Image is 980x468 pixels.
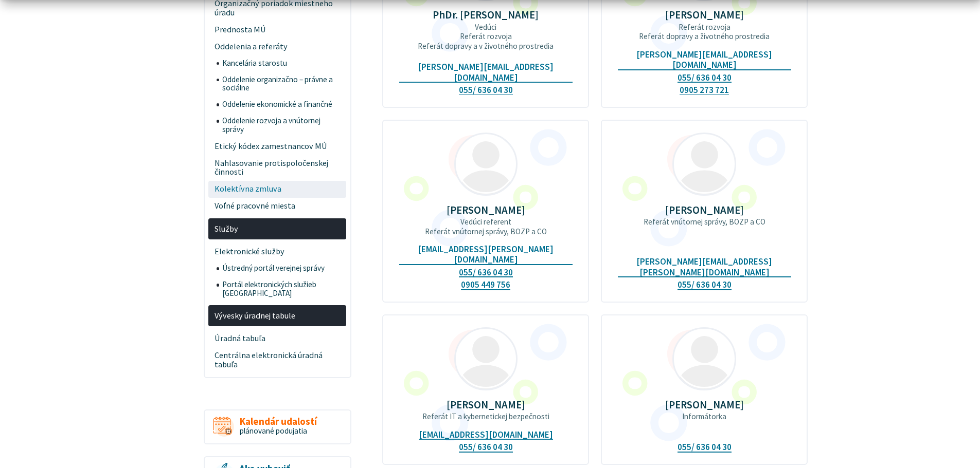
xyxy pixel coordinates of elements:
a: Služby [208,218,346,239]
p: Referát vnútornej správy, BOZP a CO [618,217,791,227]
a: 055/ 636 04 30 [678,72,732,83]
span: Kolektívna zmluva [215,181,341,198]
a: Oddelenie rozvoja a vnútornej správy [217,113,347,138]
a: Elektronické služby [208,243,346,260]
span: Centrálna elektronická úradná tabuľa [215,347,341,373]
p: Informátorka [618,412,791,421]
a: Prednosta MÚ [208,21,346,38]
span: Služby [215,220,341,237]
span: Kalendár udalostí [240,416,317,427]
a: 0905 449 756 [461,279,510,290]
span: Prednosta MÚ [215,21,341,38]
p: Referát rozvoja Referát dopravy a životného prostredia [618,23,791,41]
a: Ústredný portál verejnej správy [217,260,347,276]
a: [EMAIL_ADDRESS][DOMAIN_NAME] [419,429,553,440]
p: [PERSON_NAME] [618,204,791,216]
span: Elektronické služby [215,243,341,260]
a: 055/ 636 04 30 [459,267,513,278]
span: Etický kódex zamestnancov MÚ [215,138,341,155]
p: [PERSON_NAME] [618,9,791,21]
a: Kalendár udalostí plánované podujatia [204,409,351,445]
a: Voľné pracovné miesta [208,198,346,215]
span: Oddelenia a referáty [215,38,341,55]
a: Etický kódex zamestnancov MÚ [208,138,346,155]
span: Vývesky úradnej tabule [215,307,341,324]
a: Kancelária starostu [217,55,347,71]
a: 055/ 636 04 30 [678,442,732,453]
a: Vývesky úradnej tabule [208,305,346,326]
a: Oddelenia a referáty [208,38,346,55]
a: Oddelenie organizačno – právne a sociálne [217,71,347,97]
a: 055/ 636 04 30 [459,442,513,453]
a: [EMAIL_ADDRESS][PERSON_NAME][DOMAIN_NAME] [399,244,573,265]
a: Centrálna elektronická úradná tabuľa [208,347,346,373]
a: 055/ 636 04 30 [459,85,513,96]
span: Oddelenie organizačno – právne a sociálne [222,71,341,97]
p: Vedúci Referát rozvoja Referát dopravy a v životného prostredia [399,23,573,51]
p: Vedúci referent Referát vnútornej správy, BOZP a CO [399,217,573,236]
a: Portál elektronických služieb [GEOGRAPHIC_DATA] [217,276,347,302]
span: Kancelária starostu [222,55,341,71]
span: Oddelenie ekonomické a finančné [222,97,341,113]
a: 0905 273 721 [680,85,729,96]
p: [PERSON_NAME] [399,204,573,216]
a: Oddelenie ekonomické a finančné [217,97,347,113]
span: plánované podujatia [240,426,307,436]
p: [PERSON_NAME] [618,399,791,410]
span: Portál elektronických služieb [GEOGRAPHIC_DATA] [222,276,341,302]
a: Nahlasovanie protispoločenskej činnosti [208,155,346,181]
span: Oddelenie rozvoja a vnútornej správy [222,113,341,138]
p: [PERSON_NAME] [399,399,573,410]
a: Kolektívna zmluva [208,181,346,198]
a: [PERSON_NAME][EMAIL_ADDRESS][DOMAIN_NAME] [618,49,791,70]
span: Ústredný portál verejnej správy [222,260,341,276]
p: Referát IT a kybernetickej bezpečnosti [399,412,573,421]
span: Nahlasovanie protispoločenskej činnosti [215,155,341,181]
a: [PERSON_NAME][EMAIL_ADDRESS][PERSON_NAME][DOMAIN_NAME] [618,256,791,277]
a: Úradná tabuľa [208,330,346,347]
p: PhDr. [PERSON_NAME] [399,9,573,21]
span: Voľné pracovné miesta [215,198,341,215]
a: [PERSON_NAME][EMAIL_ADDRESS][DOMAIN_NAME] [399,62,573,83]
a: 055/ 636 04 30 [678,279,732,290]
span: Úradná tabuľa [215,330,341,347]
